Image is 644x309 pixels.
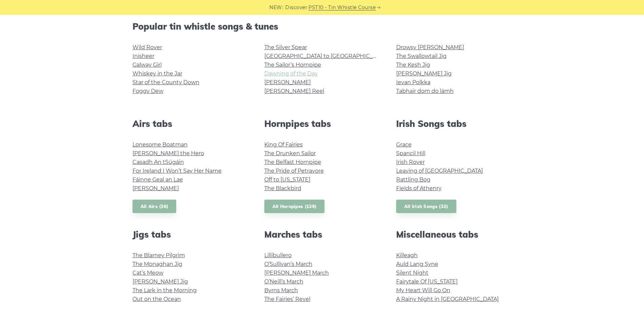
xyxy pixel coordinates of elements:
a: [PERSON_NAME] March [264,270,329,276]
a: The Kesh Jig [396,62,430,68]
a: Foggy Dew [132,88,163,94]
a: The Silver Spear [264,44,307,50]
a: O’Neill’s March [264,278,303,285]
a: O’Sullivan’s March [264,261,312,267]
a: Grace [396,141,412,148]
a: Irish Rover [396,159,425,165]
a: Spancil Hill [396,150,425,157]
a: All Airs (36) [132,200,177,213]
a: Killeagh [396,252,418,259]
a: The Swallowtail Jig [396,53,447,59]
a: Rattling Bog [396,176,430,183]
a: [PERSON_NAME] Jig [132,278,188,285]
a: The Pride of Petravore [264,168,324,174]
a: Star of the County Down [132,79,199,85]
a: My Heart Will Go On [396,287,450,294]
a: A Rainy Night in [GEOGRAPHIC_DATA] [396,296,499,302]
a: Ievan Polkka [396,79,430,85]
a: [PERSON_NAME] Jig [396,70,452,77]
a: Out on the Ocean [132,296,181,302]
a: Drowsy [PERSON_NAME] [396,44,464,50]
a: All Irish Songs (32) [396,200,456,213]
a: For Ireland I Won’t Say Her Name [132,168,222,174]
a: Whiskey in the Jar [132,70,182,77]
a: Auld Lang Syne [396,261,438,267]
a: Fairytale Of [US_STATE] [396,278,458,285]
a: All Hornpipes (139) [264,200,325,213]
a: The Lark in the Morning [132,287,197,294]
a: The Fairies’ Revel [264,296,310,302]
a: Casadh An tSúgáin [132,159,184,165]
h2: Jigs tabs [132,229,248,240]
a: The Sailor’s Hornpipe [264,62,321,68]
a: Off to [US_STATE] [264,176,310,183]
a: [PERSON_NAME] Reel [264,88,324,94]
a: Fáinne Geal an Lae [132,176,183,183]
a: [PERSON_NAME] the Hero [132,150,204,157]
a: Wild Rover [132,44,162,50]
a: [PERSON_NAME] [264,79,311,85]
h2: Popular tin whistle songs & tunes [132,21,512,32]
h2: Miscellaneous tabs [396,229,512,240]
a: Lillibullero [264,252,292,259]
h2: Marches tabs [264,229,380,240]
a: [GEOGRAPHIC_DATA] to [GEOGRAPHIC_DATA] [264,53,388,59]
a: The Drunken Sailor [264,150,316,157]
a: Leaving of [GEOGRAPHIC_DATA] [396,168,483,174]
a: Fields of Athenry [396,185,442,192]
a: Inisheer [132,53,154,59]
a: Byrns March [264,287,298,294]
h2: Airs tabs [132,118,248,129]
a: Silent Night [396,270,428,276]
a: Lonesome Boatman [132,141,188,148]
span: NEW: [269,4,283,11]
a: Tabhair dom do lámh [396,88,454,94]
a: The Blarney Pilgrim [132,252,185,259]
a: Galway Girl [132,62,162,68]
a: The Monaghan Jig [132,261,182,267]
a: PST10 - Tin Whistle Course [308,4,376,11]
a: King Of Fairies [264,141,303,148]
span: Discover [285,4,307,11]
a: The Blackbird [264,185,301,192]
h2: Hornpipes tabs [264,118,380,129]
a: Cat’s Meow [132,270,163,276]
h2: Irish Songs tabs [396,118,512,129]
a: [PERSON_NAME] [132,185,179,192]
a: Dawning of the Day [264,70,318,77]
a: The Belfast Hornpipe [264,159,321,165]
